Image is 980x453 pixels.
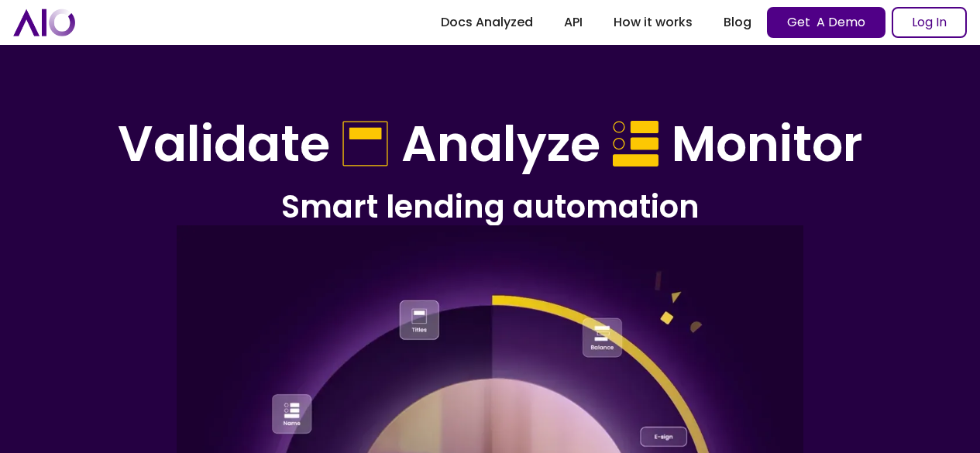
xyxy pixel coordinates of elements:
h1: Monitor [672,115,863,174]
a: Log In [892,7,967,38]
h2: Smart lending automation [49,187,932,227]
a: Get A Demo [767,7,885,38]
a: Blog [708,9,767,36]
a: API [548,9,598,36]
a: How it works [598,9,708,36]
h1: Validate [118,115,330,174]
h1: Analyze [401,115,600,174]
a: home [13,9,75,36]
a: Docs Analyzed [425,9,548,36]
